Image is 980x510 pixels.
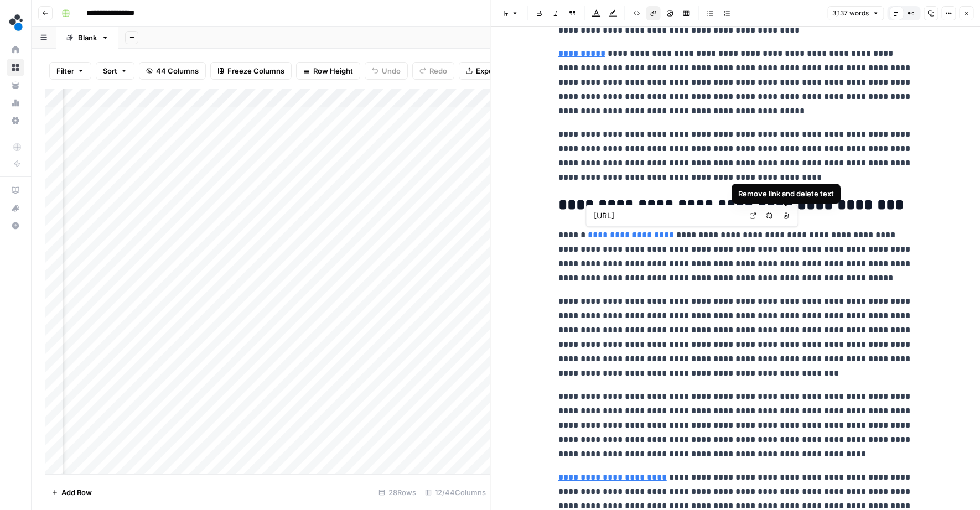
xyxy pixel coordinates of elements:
button: Undo [365,62,408,80]
span: Freeze Columns [227,65,284,76]
button: Workspace: spot.ai [7,9,24,37]
img: spot.ai Logo [7,13,27,33]
span: Export CSV [476,65,515,76]
div: 12/44 Columns [421,483,490,501]
button: Redo [412,62,454,80]
a: Blank [56,27,118,49]
span: Add Row [61,487,92,498]
button: Freeze Columns [210,62,292,80]
span: Row Height [313,65,353,76]
a: Browse [7,59,24,76]
span: Sort [103,65,117,76]
button: Filter [49,62,91,80]
button: Add Row [45,483,98,501]
div: Remove link and delete text [738,188,834,199]
span: Redo [429,65,447,76]
a: Home [7,41,24,59]
a: Your Data [7,76,24,94]
span: Filter [56,65,74,76]
a: Usage [7,94,24,112]
a: AirOps Academy [7,181,24,199]
button: Help + Support [7,217,24,235]
a: Settings [7,112,24,129]
button: Export CSV [459,62,522,80]
span: Undo [382,65,401,76]
button: What's new? [7,199,24,217]
div: What's new? [7,200,24,216]
button: Sort [96,62,134,80]
span: 3,137 words [832,8,869,18]
div: Blank [78,32,97,43]
button: Row Height [296,62,360,80]
button: 44 Columns [139,62,206,80]
span: 44 Columns [156,65,199,76]
div: 28 Rows [374,483,421,501]
button: 3,137 words [827,6,884,20]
